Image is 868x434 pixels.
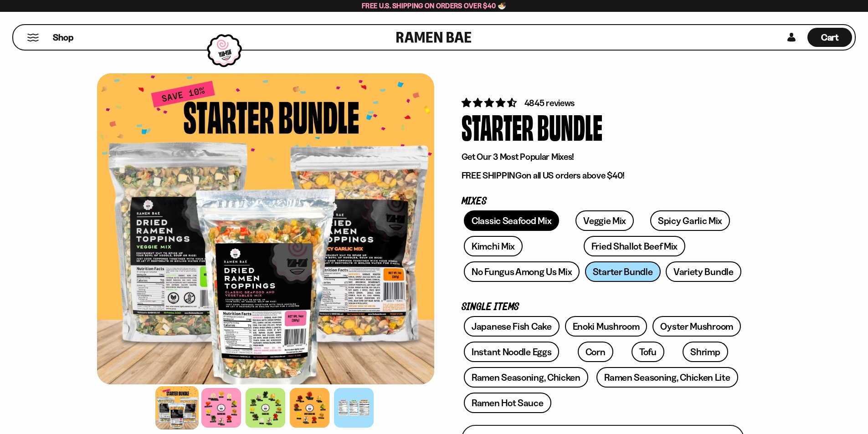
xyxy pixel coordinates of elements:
[650,210,730,231] a: Spicy Garlic Mix
[464,210,559,231] a: Classic Seafood Mix
[666,261,741,282] a: Variety Bundle
[807,25,852,50] div: Cart
[462,303,744,311] p: Single Items
[462,170,744,181] p: on all US orders above $40!
[584,236,685,256] a: Fried Shallot Beef Mix
[464,316,560,337] a: Japanese Fish Cake
[464,342,559,362] a: Instant Noodle Eggs
[821,32,839,43] span: Cart
[464,236,523,256] a: Kimchi Mix
[464,367,588,388] a: Ramen Seasoning, Chicken
[464,261,580,282] a: No Fungus Among Us Mix
[53,31,73,44] span: Shop
[462,97,519,108] span: 4.71 stars
[683,342,728,362] a: Shrimp
[462,109,534,143] div: Starter
[464,393,551,413] a: Ramen Hot Sauce
[53,28,73,47] a: Shop
[462,170,522,181] strong: FREE SHIPPING
[596,367,738,388] a: Ramen Seasoning, Chicken Lite
[537,109,602,143] div: Bundle
[578,342,613,362] a: Corn
[565,316,647,337] a: Enoki Mushroom
[575,210,634,231] a: Veggie Mix
[362,1,506,10] span: Free U.S. Shipping on Orders over $40 🍜
[462,197,744,206] p: Mixes
[632,342,664,362] a: Tofu
[524,97,575,108] span: 4845 reviews
[27,34,39,41] button: Mobile Menu Trigger
[462,151,744,163] p: Get Our 3 Most Popular Mixes!
[652,316,741,337] a: Oyster Mushroom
